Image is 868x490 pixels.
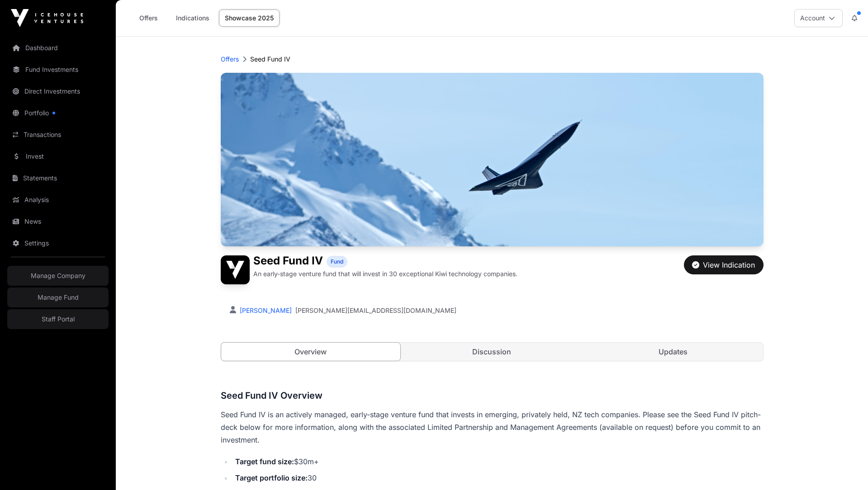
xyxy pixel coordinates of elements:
[794,9,843,27] button: Account
[221,388,764,403] h3: Seed Fund IV Overview
[221,342,401,361] a: Overview
[7,190,109,210] a: Analysis
[219,9,280,27] a: Showcase 2025
[221,343,763,361] nav: Tabs
[221,408,764,446] p: Seed Fund IV is an actively managed, early-stage venture fund that invests in emerging, privately...
[170,9,215,27] a: Indications
[295,306,456,315] a: [PERSON_NAME][EMAIL_ADDRESS][DOMAIN_NAME]
[238,306,292,314] a: [PERSON_NAME]
[7,81,109,101] a: Direct Investments
[250,55,290,64] p: Seed Fund IV
[221,55,239,64] a: Offers
[331,258,343,265] span: Fund
[232,455,764,468] li: $30m+
[130,9,166,27] a: Offers
[221,255,250,284] img: Seed Fund IV
[235,457,294,466] strong: Target fund size:
[7,212,109,231] a: News
[7,266,109,286] a: Manage Company
[7,309,109,329] a: Staff Portal
[684,255,764,274] button: View Indication
[232,471,764,484] li: 30
[7,233,109,253] a: Settings
[7,168,109,188] a: Statements
[402,343,582,361] a: Discussion
[7,287,109,307] a: Manage Fund
[583,343,763,361] a: Updates
[253,255,323,268] h1: Seed Fund IV
[11,9,83,27] img: Icehouse Ventures Logo
[684,264,764,273] a: View Indication
[235,473,308,482] strong: Target portfolio size:
[7,103,109,123] a: Portfolio
[7,146,109,166] a: Invest
[221,73,764,246] img: Seed Fund IV
[7,38,109,58] a: Dashboard
[7,125,109,145] a: Transactions
[253,269,517,278] p: An early-stage venture fund that will invest in 30 exceptional Kiwi technology companies.
[692,259,755,270] div: View Indication
[7,60,109,80] a: Fund Investments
